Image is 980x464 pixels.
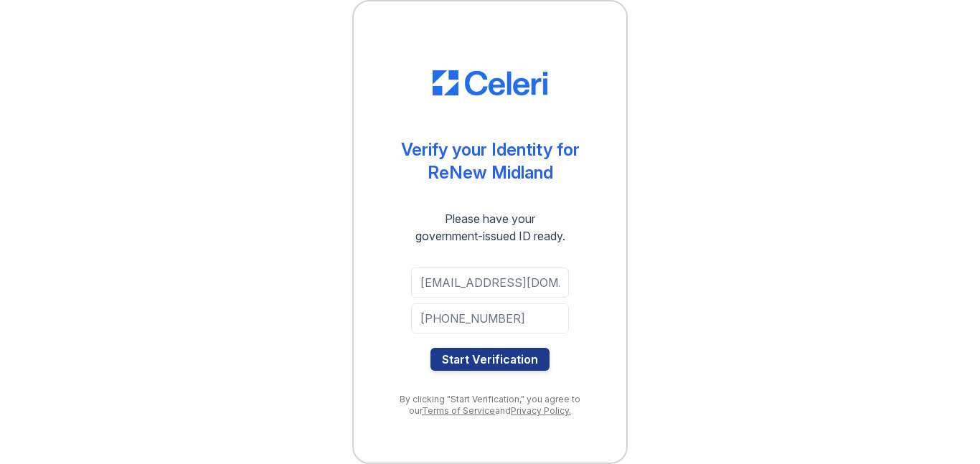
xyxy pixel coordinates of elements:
[411,303,569,333] input: Phone
[382,394,598,417] div: By clicking "Start Verification," you agree to our and
[433,70,547,96] img: CE_Logo_Blue-a8612792a0a2168367f1c8372b55b34899dd931a85d93a1a3d3e32e68fde9ad4.png
[401,138,580,184] div: Verify your Identity for ReNew Midland
[430,348,550,371] button: Start Verification
[422,405,495,416] a: Terms of Service
[390,210,591,245] div: Please have your government-issued ID ready.
[411,267,569,298] input: Email
[511,405,571,416] a: Privacy Policy.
